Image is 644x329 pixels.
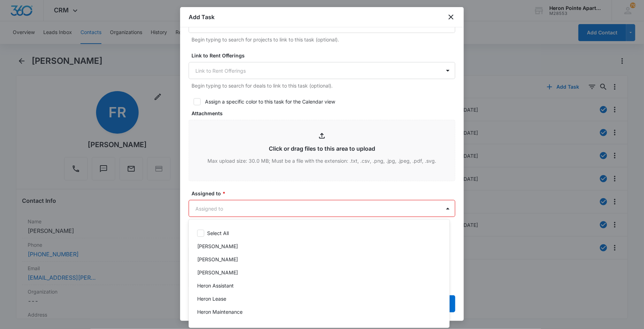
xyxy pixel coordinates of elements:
p: [PERSON_NAME] [197,256,238,263]
p: [PERSON_NAME] [197,242,238,250]
p: Select All [207,229,229,237]
p: Heron Lease [197,295,226,302]
p: Heron Assistant [197,282,234,289]
p: Heron Maintenance [197,308,243,316]
p: [PERSON_NAME] [197,321,238,329]
p: [PERSON_NAME] [197,269,238,276]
